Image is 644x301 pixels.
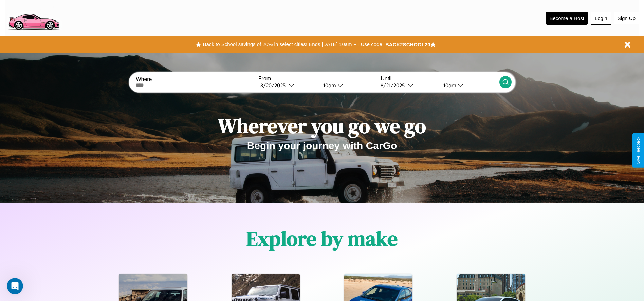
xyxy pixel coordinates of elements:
label: Where [136,76,254,82]
button: 10am [438,82,499,89]
button: 8/20/2025 [258,82,318,89]
label: Until [381,76,499,82]
div: 10am [440,82,458,89]
div: 10am [320,82,338,89]
div: Give Feedback [636,137,641,164]
label: From [258,76,377,82]
button: Become a Host [546,12,588,25]
button: Sign Up [614,12,639,24]
iframe: Intercom live chat [7,278,23,294]
button: Login [591,12,611,25]
div: 8 / 20 / 2025 [260,82,289,89]
h1: Explore by make [246,225,398,252]
div: 8 / 21 / 2025 [381,82,408,89]
button: 10am [318,82,377,89]
img: logo [5,3,62,32]
button: Back to School savings of 20% in select cities! Ends [DATE] 10am PT.Use code: [201,40,385,49]
b: BACK2SCHOOL20 [385,42,430,48]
